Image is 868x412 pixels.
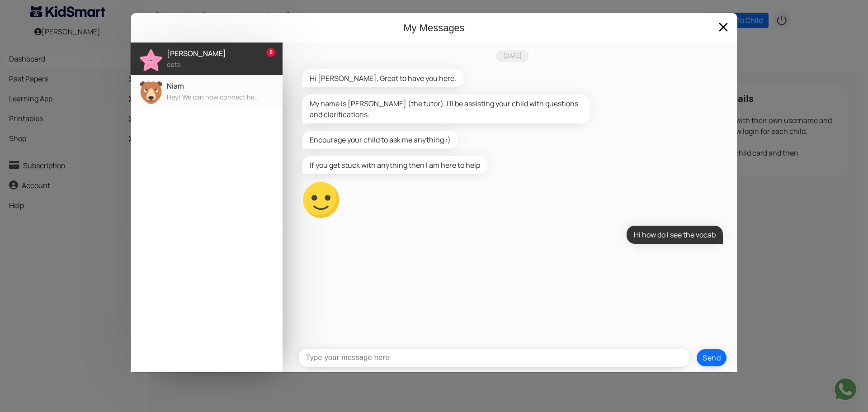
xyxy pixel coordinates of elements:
[140,49,162,71] img: starfish.png
[302,95,590,123] div: My name is [PERSON_NAME] (the tutor). I'll be assisting your child with questions and clarificati...
[167,92,283,102] div: Hey! We can now connect he...
[167,60,283,70] div: data
[303,182,339,218] img: 003-happy-17.svg
[302,156,487,174] div: If you get stuck with anything then I am here to help
[266,48,275,57] div: 5
[302,131,458,149] div: Encourage your child to ask me anything :)
[167,48,283,59] div: [PERSON_NAME]
[138,20,730,35] h4: My Messages
[167,81,283,91] div: Niam
[627,226,723,244] div: Hi how do I see the vocab
[302,69,463,87] div: Hi [PERSON_NAME], Great to have you here.
[697,349,726,366] button: Send
[140,81,162,104] img: bear.png
[299,349,690,367] input: Type your message here
[496,50,529,62] div: [DATE]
